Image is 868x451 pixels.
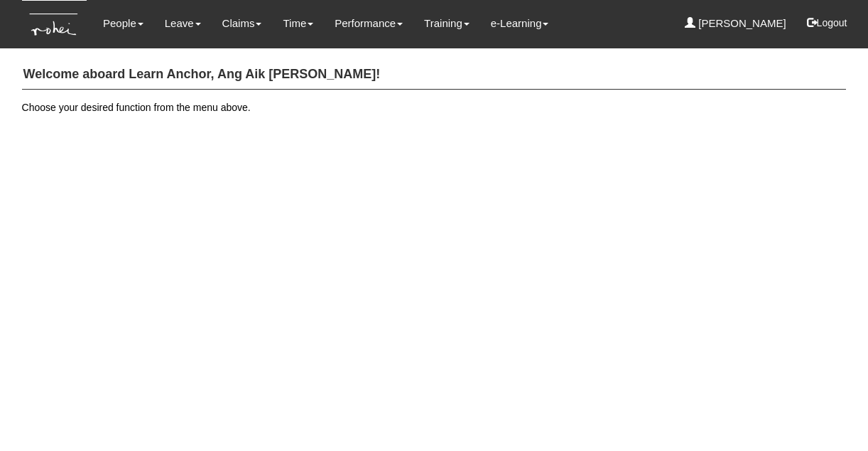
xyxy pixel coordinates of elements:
a: Claims [222,7,262,40]
a: People [103,7,143,40]
a: Training [424,7,470,40]
img: KTs7HI1dOZG7tu7pUkOpGGQAiEQAiEQAj0IhBB1wtXDg6BEAiBEAiBEAiB4RGIoBtemSRFIRACIRACIRACIdCLQARdL1w5OAR... [22,1,87,48]
p: Choose your desired function from the menu above. [22,100,847,115]
a: [PERSON_NAME] [685,7,786,40]
button: Logout [797,6,857,40]
a: e-Learning [491,7,549,40]
a: Performance [335,7,403,40]
a: Leave [165,7,201,40]
h4: Welcome aboard Learn Anchor, Ang Aik [PERSON_NAME]! [22,60,847,90]
a: Time [283,7,313,40]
